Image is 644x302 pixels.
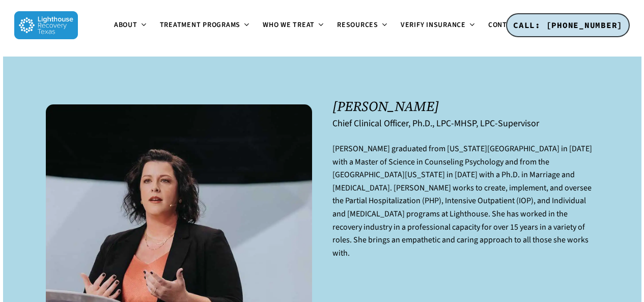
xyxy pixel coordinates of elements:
[401,20,466,30] span: Verify Insurance
[114,20,137,30] span: About
[482,21,536,30] a: Contact
[488,20,520,30] span: Contact
[332,99,598,115] h1: [PERSON_NAME]
[331,21,395,30] a: Resources
[14,11,78,39] img: Lighthouse Recovery Texas
[257,21,331,30] a: Who We Treat
[108,21,154,30] a: About
[154,21,257,30] a: Treatment Programs
[160,20,241,30] span: Treatment Programs
[506,13,630,38] a: CALL: [PHONE_NUMBER]
[337,20,378,30] span: Resources
[513,20,623,30] span: CALL: [PHONE_NUMBER]
[332,143,598,272] p: [PERSON_NAME] graduated from [US_STATE][GEOGRAPHIC_DATA] in [DATE] with a Master of Science in Co...
[332,118,598,129] h6: Chief Clinical Officer, Ph.D., LPC-MHSP, LPC-Supervisor
[395,21,482,30] a: Verify Insurance
[263,20,315,30] span: Who We Treat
